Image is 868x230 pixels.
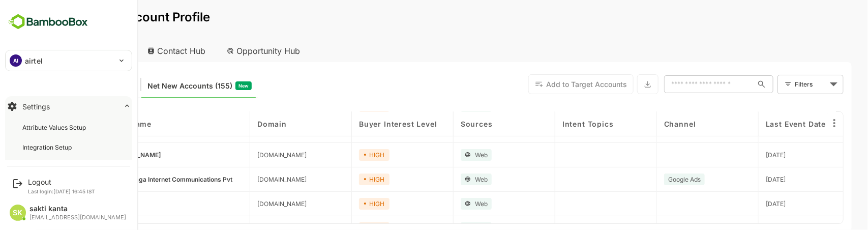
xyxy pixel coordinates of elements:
[439,151,452,159] span: Web
[5,12,91,32] img: BambooboxFullLogoMark.5f36c76dfaba33ec1ec1367b70bb1252.svg
[222,120,251,128] span: Domain
[323,198,354,210] div: HIGH
[527,120,578,128] span: Intent Topics
[28,188,95,194] p: Last login: [DATE] 16:45 IST
[730,151,750,159] span: 2025-09-03
[222,200,271,208] span: nodeflix.com
[6,50,132,71] div: AIairtel
[222,151,271,159] span: growthalix.com
[759,79,792,90] div: Filters
[730,176,750,183] span: 2025-07-08
[59,120,116,128] span: Account Name
[183,40,274,62] div: Opportunity Hub
[104,40,179,62] div: Contact Hub
[29,205,126,213] div: sakti kanta
[74,151,125,159] span: Growthalix.Com
[74,200,100,208] span: NodeFlix
[602,74,623,94] button: Export the selected data as CSV
[112,79,197,93] span: Net New Accounts ( 155 )
[758,73,808,95] div: Filters
[323,174,354,185] div: HIGH
[323,120,402,128] span: Buyer Interest Level
[10,205,26,221] div: SK
[628,120,661,128] span: Channel
[203,79,213,93] span: New
[730,120,791,128] span: Last Event Date
[39,11,174,23] p: Unified Account Profile
[22,102,50,111] div: Settings
[18,10,33,25] button: back
[425,120,457,128] span: Sources
[439,200,452,208] span: Web
[323,149,354,161] div: HIGH
[16,40,100,62] div: Account Hub
[28,178,95,186] div: Logout
[222,176,271,183] span: ticfiber.in
[22,123,88,132] div: Attribute Values Setup
[493,74,598,94] button: Add to Target Accounts
[25,55,43,66] p: airtel
[22,143,74,152] div: Integration Setup
[29,214,126,221] div: [EMAIL_ADDRESS][DOMAIN_NAME]
[74,176,197,183] span: Thamizhaga Internet Communications Pvt
[5,96,132,117] button: Settings
[38,79,93,93] span: Known accounts you’ve identified to target - imported from CRM, Offline upload, or promoted from ...
[439,176,452,183] span: Web
[10,54,22,67] div: AI
[730,200,750,208] span: 2025-09-04
[633,176,665,183] span: Google Ads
